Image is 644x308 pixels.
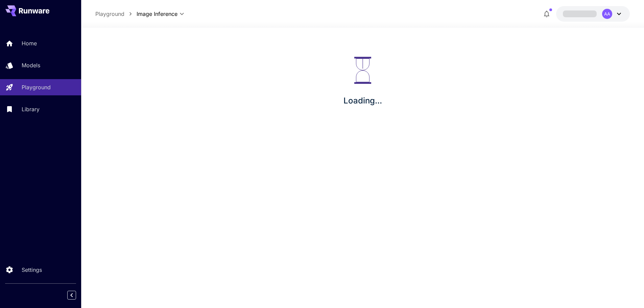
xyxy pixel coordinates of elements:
p: Home [22,39,37,47]
p: Loading... [343,95,382,107]
button: AA [556,6,630,22]
p: Playground [22,83,51,91]
p: Models [22,61,40,69]
a: Playground [95,10,124,18]
span: Image Inference [137,10,177,18]
p: Settings [22,266,42,274]
nav: breadcrumb [95,10,137,18]
button: Collapse sidebar [67,291,76,300]
p: Library [22,105,40,113]
div: Collapse sidebar [72,289,81,301]
div: AA [602,9,612,19]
